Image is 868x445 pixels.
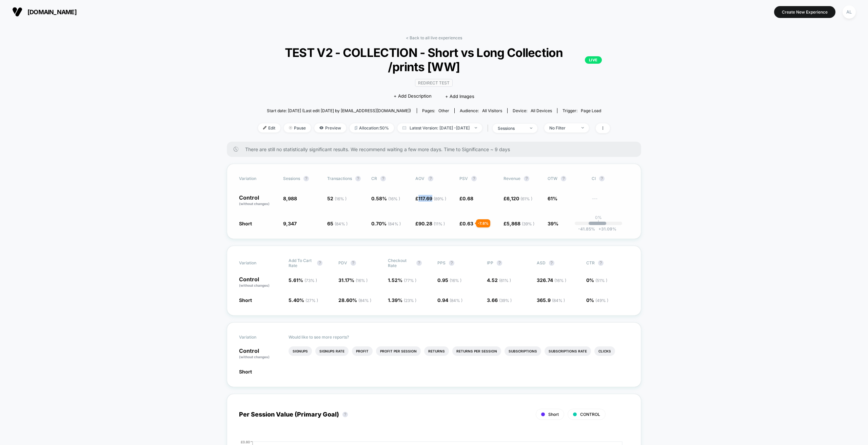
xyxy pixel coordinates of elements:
button: ? [317,260,322,266]
span: £ [459,221,473,226]
button: ? [303,176,309,181]
span: ( 61 % ) [499,278,511,283]
span: 1.39 % [388,297,416,303]
span: PPS [437,260,446,265]
button: ? [471,176,477,181]
span: Device: [507,108,557,113]
button: ? [524,176,529,181]
div: sessions [498,126,525,131]
span: 0.95 [437,277,461,283]
span: ( 84 % ) [335,221,348,226]
span: Short [239,369,252,375]
span: CI [592,176,629,181]
button: [DOMAIN_NAME] [10,6,79,17]
div: Pages: [422,108,449,113]
span: Short [239,297,252,303]
span: £ [504,221,534,226]
p: | [598,220,599,225]
span: PDV [338,260,347,265]
span: 1.52 % [388,277,416,283]
button: ? [428,176,433,181]
span: 65 [327,221,348,226]
span: Redirect Test [415,79,453,87]
span: (without changes) [239,202,270,206]
div: No Filter [549,125,576,130]
span: ( 16 % ) [335,196,347,201]
span: CONTROL [580,412,600,417]
span: There are still no statistically significant results. We recommend waiting a few more days . Time... [245,146,628,152]
span: Checkout Rate [388,258,413,268]
span: 0.70 % [371,221,401,226]
button: ? [380,176,386,181]
span: 31.09 % [595,226,616,231]
span: £ [504,196,532,201]
p: Control [239,195,276,206]
button: ? [416,260,422,266]
span: CR [371,176,377,181]
span: ( 73 % ) [304,278,317,283]
span: + [598,226,601,231]
span: ( 27 % ) [305,298,318,303]
span: ( 39 % ) [522,221,534,226]
p: LIVE [585,56,602,64]
span: ( 23 % ) [404,298,416,303]
img: Visually logo [12,7,22,17]
span: 365.9 [537,297,565,303]
li: Profit [352,346,373,356]
img: rebalance [355,126,357,130]
span: Edit [258,123,280,133]
li: Returns Per Session [452,346,501,356]
span: ( 77 % ) [404,278,416,283]
span: 31.17 % [338,277,368,283]
span: Transactions [327,176,352,181]
span: Short [239,221,252,226]
span: ( 16 % ) [450,278,461,283]
img: end [475,127,477,128]
img: edit [263,126,267,129]
span: 39% [548,221,558,226]
span: [DOMAIN_NAME] [27,8,77,16]
span: Start date: [DATE] (Last edit [DATE] by [EMAIL_ADDRESS][DOMAIN_NAME]) [267,108,411,113]
li: Profit Per Session [376,346,421,356]
span: Variation [239,335,276,340]
span: Add To Cart Rate [289,258,314,268]
span: 8,988 [283,196,297,201]
span: 117.69 [418,196,446,201]
span: Revenue [504,176,520,181]
span: 0.63 [462,221,473,226]
span: ( 16 % ) [554,278,566,283]
div: AL [843,5,856,19]
span: 9,347 [283,221,297,226]
button: ? [561,176,566,181]
span: Variation [239,258,276,268]
span: Page Load [581,108,601,113]
p: 0% [595,215,602,220]
span: Latest Version: [DATE] - [DATE] [397,123,482,133]
tspan: £0.80 [241,440,250,444]
span: 90.28 [418,221,445,226]
li: Signups [289,346,312,356]
span: ( 39 % ) [499,298,512,303]
span: ( 61 % ) [520,196,532,201]
span: 4.52 [487,277,511,283]
span: 5.40 % [289,297,318,303]
img: calendar [402,126,406,129]
span: Preview [314,123,346,133]
p: Control [239,277,282,288]
li: Subscriptions Rate [545,346,591,356]
button: ? [355,176,361,181]
span: Variation [239,176,276,181]
div: - 7.8 % [476,219,490,227]
span: ( 84 % ) [388,221,401,226]
span: | [486,123,493,133]
span: CTR [586,260,595,265]
button: ? [497,260,502,266]
button: ? [549,260,554,266]
span: other [438,108,449,113]
li: Clicks [594,346,615,356]
span: 3.66 [487,297,512,303]
span: ( 51 % ) [595,278,607,283]
button: AL [841,5,858,19]
span: IPP [487,260,493,265]
img: end [581,127,584,128]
